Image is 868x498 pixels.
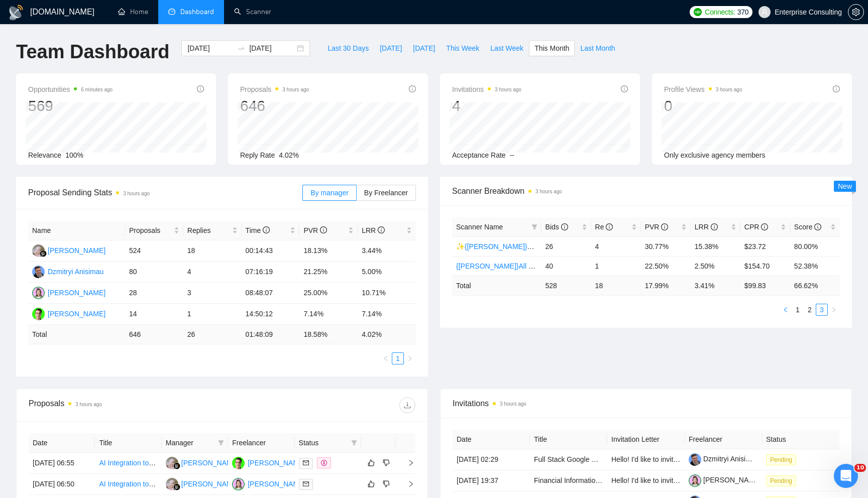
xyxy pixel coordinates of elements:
span: dashboard [168,8,175,15]
td: 3 [183,283,242,304]
th: Title [530,430,607,449]
li: 1 [792,304,804,316]
div: 4 [452,96,521,115]
td: 18.13% [299,240,358,262]
img: c1SluQ61fFyZgmuMNEkEJ8OllgN6w6DPDYG-AMUMz95-O5ImFDs13Z-nqGwPsS1CSv [689,453,701,466]
span: Pending [766,454,796,465]
a: 3 [816,304,827,315]
span: info-circle [561,223,568,230]
th: Manager [162,433,228,453]
a: setting [848,8,864,16]
a: 1 [392,353,403,364]
span: left [383,355,389,361]
span: dollar [321,460,327,466]
span: New [838,182,852,190]
td: 4 [183,262,242,283]
td: 52.38% [790,256,840,276]
span: info-circle [378,226,385,233]
td: 4 [591,236,641,256]
td: [DATE] 06:55 [29,453,95,474]
button: like [365,457,377,469]
span: Invitations [453,397,839,410]
a: homeHome [118,8,148,16]
span: info-circle [833,85,840,92]
span: filter [349,435,359,450]
li: Next Page [828,304,840,316]
img: gigradar-bm.png [173,483,180,490]
td: 18 [591,276,641,295]
span: By Freelancer [364,189,408,197]
h1: Team Dashboard [16,40,169,64]
span: Replies [187,225,230,236]
img: IS [232,457,245,469]
span: 100% [65,151,83,159]
button: dislike [380,457,392,469]
td: 80 [125,262,183,283]
td: 22.50% [641,256,691,276]
span: info-circle [320,226,327,233]
div: [PERSON_NAME] [48,308,105,319]
img: c18tcE-_HrlBU5SS5-hAweV9Odco0in-ZINk917beca6eDbR6FR8eD8K0yTwPOoRSM [689,474,701,487]
td: 1 [183,304,242,325]
span: 4.02% [279,151,299,159]
div: [PERSON_NAME] [48,287,105,298]
time: 6 minutes ago [81,87,113,92]
span: right [407,355,413,361]
span: Manager [166,437,214,448]
span: Proposal Sending Stats [28,186,302,199]
td: 7.14% [299,304,358,325]
div: 0 [664,96,742,115]
span: info-circle [263,226,270,233]
th: Proposals [125,221,183,240]
a: AI Integration to Healthcare SaaS Platform - Venus [99,459,258,467]
a: Full Stack Google Cloud Platform Developer (Python/Django/Vue) [534,455,739,463]
td: Financial Information Platform Builder Needed [530,470,607,491]
td: 40 [541,256,591,276]
button: [DATE] [407,40,441,56]
button: Last 30 Days [322,40,374,56]
span: filter [529,219,539,234]
span: Time [246,226,270,234]
span: right [399,459,414,466]
button: Last Week [485,40,529,56]
span: filter [216,435,226,450]
td: 26 [541,236,591,256]
td: 3.44% [358,240,416,262]
span: Invitations [452,83,521,95]
span: [DATE] [413,43,435,54]
span: This Month [534,43,569,54]
td: AI Integration to Healthcare SaaS Platform - Venus [95,453,161,474]
td: 528 [541,276,591,295]
td: 15.38% [691,236,740,256]
td: 18 [183,240,242,262]
span: info-circle [711,223,718,230]
img: logo [8,5,24,21]
button: like [365,478,377,490]
span: 10 [854,464,866,472]
button: This Week [441,40,485,56]
td: 26 [183,325,242,344]
td: [DATE] 06:50 [29,474,95,495]
a: AI Integration to Healthcare SaaS Platform - Venus [99,480,258,488]
a: IS[PERSON_NAME] [32,309,105,317]
span: Opportunities [28,83,113,95]
span: to [237,44,245,52]
span: Reply Rate [240,151,275,159]
span: like [368,459,375,467]
span: right [399,480,414,487]
button: right [404,352,416,364]
a: IS[PERSON_NAME] [232,458,305,466]
span: Status [299,437,347,448]
span: filter [351,440,357,446]
a: Financial Information Platform Builder Needed [534,476,678,484]
img: RH [166,457,178,469]
button: right [828,304,840,316]
time: 3 hours ago [500,401,526,407]
time: 3 hours ago [282,87,309,92]
span: By manager [310,189,348,197]
time: 3 hours ago [716,87,742,92]
td: 01:48:09 [242,325,300,344]
span: LRR [362,226,385,234]
td: 17.99 % [641,276,691,295]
